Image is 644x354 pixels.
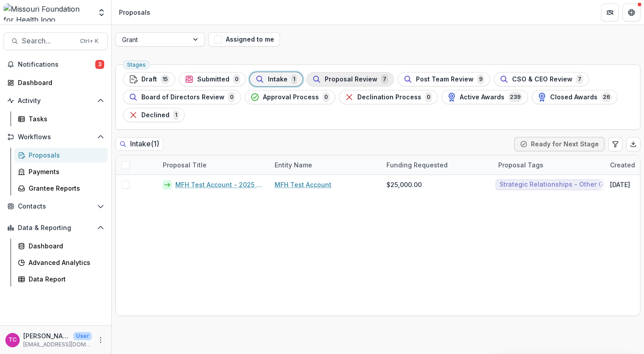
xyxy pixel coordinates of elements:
span: Approval Process [263,94,319,101]
a: Grantee Reports [14,181,108,196]
button: Export table data [626,137,640,151]
button: Open Workflows [4,130,108,144]
span: 239 [508,92,522,102]
div: Tori Cope [8,337,17,343]
span: 0 [233,74,240,84]
button: Post Team Review9 [398,72,490,86]
button: Active Awards239 [441,90,528,104]
span: 3 [95,60,104,69]
span: Declination Process [357,94,421,101]
span: Contacts [18,203,93,210]
span: Declined [141,111,169,119]
span: Stages [127,62,146,68]
button: CSO & CEO Review7 [494,72,589,86]
div: Entity Name [269,155,381,175]
button: Intake1 [250,72,303,86]
span: Post Team Review [416,76,474,83]
button: Get Help [623,4,640,21]
button: Edit table settings [608,137,623,151]
div: Advanced Analytics [29,258,101,267]
a: Tasks [14,111,108,126]
span: Closed Awards [550,94,597,101]
a: Payments [14,164,108,179]
p: [EMAIL_ADDRESS][DOMAIN_NAME] [23,341,92,349]
a: MFH Test Account - 2025 - Individual Request for Applications [175,180,264,189]
span: Board of Directors Review [141,94,225,101]
button: Open Data & Reporting [4,221,108,235]
button: More [95,335,106,345]
div: Proposal Title [157,155,269,175]
div: Proposal Tags [493,155,605,175]
span: $25,000.00 [386,180,422,189]
div: Created [605,160,640,170]
div: Proposals [29,150,101,160]
button: Notifications3 [4,57,108,72]
span: 1 [173,110,179,120]
div: [DATE] [610,180,630,189]
span: Submitted [197,76,229,83]
span: Data & Reporting [18,224,93,232]
div: Funding Requested [381,155,493,175]
span: 7 [381,74,388,84]
div: Entity Name [269,160,318,170]
span: Workflows [18,133,93,141]
a: Dashboard [4,75,108,90]
span: 0 [322,92,330,102]
a: Advanced Analytics [14,255,108,270]
button: Board of Directors Review0 [123,90,241,104]
button: Declined1 [123,108,185,122]
span: Activity [18,97,93,105]
button: Assigned to me [208,32,280,47]
span: Draft [141,76,157,83]
div: Proposal Tags [493,160,549,170]
span: CSO & CEO Review [512,76,572,83]
button: Proposal Review7 [306,72,394,86]
div: Dashboard [29,241,101,251]
span: Proposal Review [325,76,377,83]
nav: breadcrumb [115,6,154,19]
div: Payments [29,167,101,176]
a: Proposals [14,148,108,162]
span: 15 [161,74,169,84]
span: Search... [22,37,75,45]
span: Notifications [18,61,95,68]
div: Dashboard [18,78,101,87]
button: Partners [601,4,619,21]
span: 9 [477,74,484,84]
p: User [73,332,92,340]
button: Approval Process0 [245,90,335,104]
button: Open Activity [4,94,108,108]
p: [PERSON_NAME] [23,331,70,341]
button: Open entity switcher [95,4,108,21]
div: Tasks [29,114,101,124]
div: Grantee Reports [29,183,101,193]
button: Draft15 [123,72,175,86]
button: Search... [4,32,108,50]
div: Proposal Title [157,160,212,170]
button: Declination Process0 [339,90,438,104]
span: Intake [268,76,288,83]
span: 7 [576,74,583,84]
h2: Intake ( 1 ) [115,137,163,150]
button: Ready for Next Stage [514,137,605,151]
div: Funding Requested [381,160,453,170]
div: Data Report [29,274,101,284]
a: Data Report [14,272,108,286]
div: Proposals [119,8,150,17]
span: 0 [228,92,235,102]
span: 0 [425,92,432,102]
button: Submitted0 [179,72,246,86]
span: Active Awards [460,94,504,101]
a: Dashboard [14,239,108,253]
div: Ctrl + K [78,36,100,46]
button: Open Contacts [4,199,108,213]
span: 1 [291,74,297,84]
a: MFH Test Account [275,180,331,189]
img: Missouri Foundation for Health logo [4,4,92,21]
span: 26 [601,92,612,102]
button: Closed Awards26 [532,90,618,104]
